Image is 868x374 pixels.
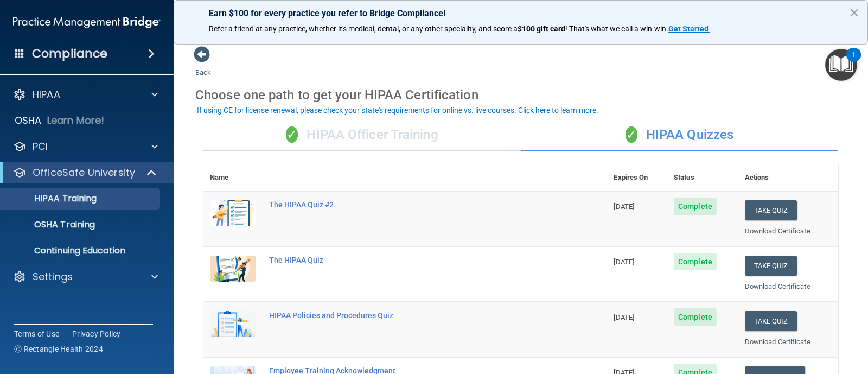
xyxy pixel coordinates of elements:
p: Learn More! [47,114,105,127]
strong: $100 gift card [518,24,565,33]
p: Continuing Education [7,245,155,256]
p: HIPAA Training [7,193,97,204]
p: Settings [33,270,73,283]
a: OfficeSafe University [13,166,157,179]
th: Name [203,164,263,191]
div: The HIPAA Quiz #2 [269,200,553,209]
span: Ⓒ Rectangle Health 2024 [14,344,103,354]
span: [DATE] [614,313,634,321]
a: PCI [13,140,158,153]
p: HIPAA [33,88,60,101]
div: Choose one path to get your HIPAA Certification [195,79,846,111]
h4: Compliance [32,46,107,61]
p: OfficeSafe University [33,166,135,179]
div: HIPAA Policies and Procedures Quiz [269,311,553,320]
div: 1 [852,55,856,69]
th: Expires On [607,164,667,191]
div: HIPAA Officer Training [203,119,521,151]
p: Earn $100 for every practice you refer to Bridge Compliance! [209,8,833,18]
strong: Get Started [668,24,709,33]
div: HIPAA Quizzes [521,119,838,151]
span: Refer a friend at any practice, whether it's medical, dental, or any other speciality, and score a [209,24,518,33]
th: Actions [738,164,838,191]
div: The HIPAA Quiz [269,256,553,264]
button: If using CE for license renewal, please check your state's requirements for online vs. live cours... [195,105,600,116]
button: Take Quiz [745,256,797,276]
span: Complete [674,198,717,215]
a: HIPAA [13,88,158,101]
a: Back [195,55,211,77]
span: ✓ [286,126,298,143]
a: Download Certificate [745,338,810,346]
button: Close [849,4,859,21]
button: Open Resource Center, 1 new notification [825,49,857,81]
a: Settings [13,270,158,283]
span: [DATE] [614,202,634,211]
a: Download Certificate [745,282,810,290]
a: Terms of Use [14,328,59,339]
a: Privacy Policy [72,328,121,339]
span: ! That's what we call a win-win. [565,24,668,33]
p: PCI [33,140,48,153]
span: Complete [674,253,717,270]
div: If using CE for license renewal, please check your state's requirements for online vs. live cours... [197,106,598,114]
button: Take Quiz [745,311,797,331]
span: [DATE] [614,258,634,266]
img: PMB logo [13,11,161,33]
p: OSHA Training [7,219,95,230]
button: Take Quiz [745,200,797,220]
a: Get Started [668,24,710,33]
span: Complete [674,308,717,326]
span: ✓ [626,126,637,143]
th: Status [667,164,738,191]
p: OSHA [15,114,42,127]
a: Download Certificate [745,227,810,235]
